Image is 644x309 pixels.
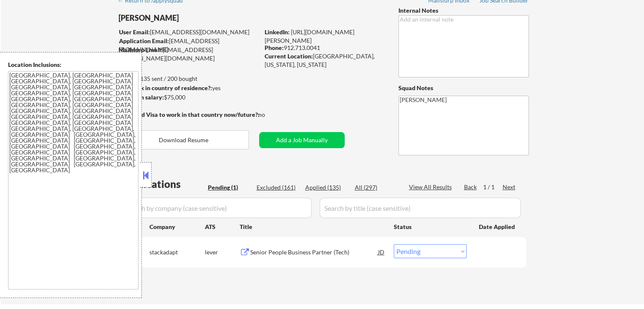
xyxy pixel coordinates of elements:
div: Senior People Business Partner (Tech) [250,248,378,257]
div: Applied (135) [305,183,348,192]
div: 135 sent / 200 bought [118,74,259,83]
div: lever [205,248,240,257]
strong: LinkedIn: [265,28,290,36]
div: Status [394,219,467,234]
div: Internal Notes [398,6,529,15]
input: Search by title (case sensitive) [320,198,521,218]
strong: Application Email: [119,37,169,44]
div: Squad Notes [398,84,529,92]
div: All (297) [355,183,397,192]
div: Title [240,223,386,231]
div: Location Inclusions: [8,61,138,69]
div: stackadapt [149,248,205,257]
div: no [258,110,282,119]
div: ATS [205,223,240,231]
div: Excluded (161) [257,183,299,192]
div: Date Applied [479,223,516,231]
div: $75,000 [118,93,259,102]
div: 1 / 1 [483,183,503,191]
div: 912.713.0041 [265,44,384,52]
div: Back [464,183,478,191]
div: JD [377,244,386,259]
div: Pending (1) [208,183,250,192]
strong: Current Location: [265,52,313,60]
strong: Phone: [265,44,284,51]
strong: Can work in country of residence?: [118,84,212,91]
strong: Mailslurp Email: [119,46,163,53]
button: Download Resume [119,130,249,149]
strong: User Email: [119,28,150,36]
div: [EMAIL_ADDRESS][DOMAIN_NAME] [119,37,259,53]
button: Add a Job Manually [259,132,345,148]
a: [URL][DOMAIN_NAME][PERSON_NAME] [265,28,354,44]
strong: Will need Visa to work in that country now/future?: [119,111,260,118]
div: [EMAIL_ADDRESS][PERSON_NAME][DOMAIN_NAME] [119,46,259,62]
div: [GEOGRAPHIC_DATA], [US_STATE], [US_STATE] [265,52,384,69]
div: Next [503,183,516,191]
div: yes [118,84,257,92]
div: Applications [121,179,205,189]
input: Search by company (case sensitive) [121,198,312,218]
div: [PERSON_NAME] [119,13,293,23]
div: View All Results [409,183,454,191]
div: [EMAIL_ADDRESS][DOMAIN_NAME] [119,28,259,36]
div: Company [149,223,205,231]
